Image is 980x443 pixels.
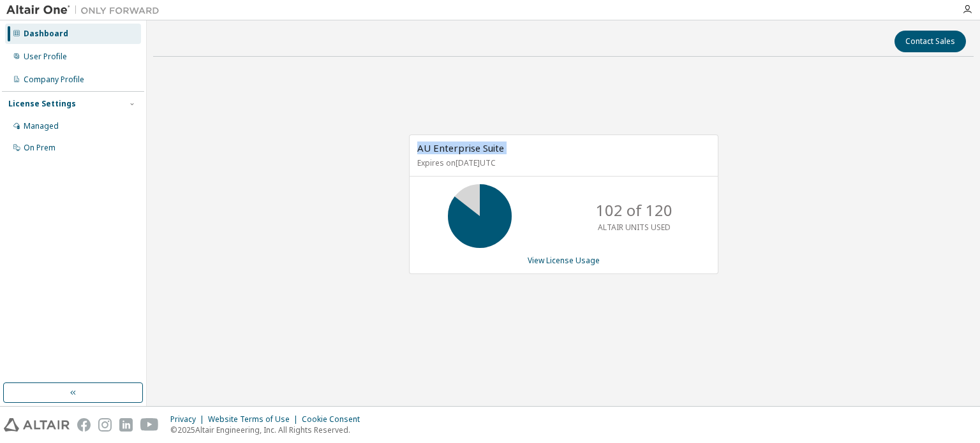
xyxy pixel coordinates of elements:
[895,31,966,52] button: Contact Sales
[24,52,67,62] div: User Profile
[24,143,56,153] div: On Prem
[417,157,707,168] p: Expires on [DATE] UTC
[4,418,70,432] img: altair_logo.svg
[528,255,600,266] a: View License Usage
[302,414,367,425] div: Cookie Consent
[598,222,671,233] p: ALTAIR UNITS USED
[170,414,208,425] div: Privacy
[77,418,91,432] img: facebook.svg
[8,99,76,109] div: License Settings
[208,414,302,425] div: Website Terms of Use
[98,418,112,432] img: instagram.svg
[596,200,672,221] p: 102 of 120
[24,29,68,39] div: Dashboard
[417,142,504,154] span: AU Enterprise Suite
[170,425,367,435] p: © 2025 Altair Engineering, Inc. All Rights Reserved.
[24,75,84,85] div: Company Profile
[119,418,133,432] img: linkedin.svg
[24,121,59,131] div: Managed
[140,418,159,432] img: youtube.svg
[6,4,166,17] img: Altair One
